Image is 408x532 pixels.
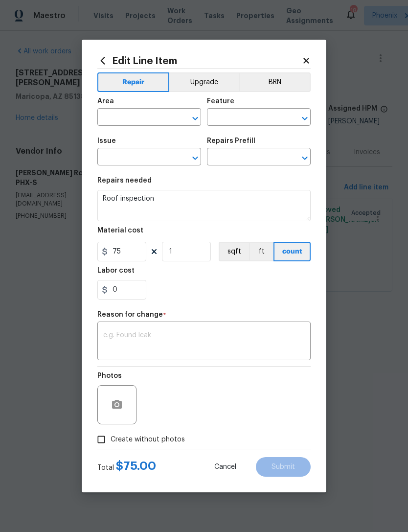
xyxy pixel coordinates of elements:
[219,242,249,261] button: sqft
[97,190,311,221] textarea: Roof inspection
[97,55,302,66] h2: Edit Line Item
[207,138,255,144] h5: Repairs Prefill
[97,372,122,379] h5: Photos
[249,242,273,261] button: ft
[97,311,163,318] h5: Reason for change
[111,435,185,445] span: Create without photos
[116,460,156,472] span: $ 75.00
[298,151,312,165] button: Open
[272,463,295,471] span: Submit
[97,227,143,234] h5: Material cost
[239,72,311,92] button: BRN
[97,98,114,105] h5: Area
[298,112,312,125] button: Open
[188,151,202,165] button: Open
[97,177,152,184] h5: Repairs needed
[256,457,311,477] button: Submit
[207,98,234,105] h5: Feature
[97,138,116,144] h5: Issue
[214,463,236,471] span: Cancel
[199,457,252,477] button: Cancel
[97,461,156,473] div: Total
[188,112,202,125] button: Open
[169,72,239,92] button: Upgrade
[97,267,135,274] h5: Labor cost
[273,242,311,261] button: count
[97,72,169,92] button: Repair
